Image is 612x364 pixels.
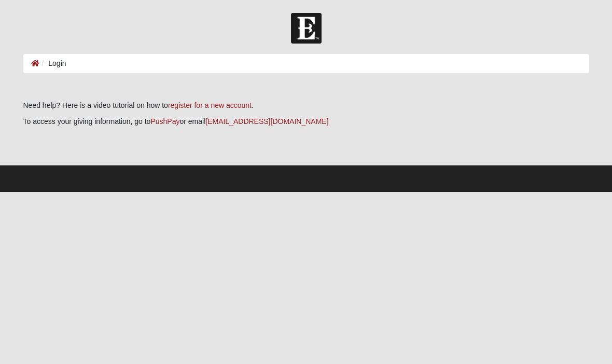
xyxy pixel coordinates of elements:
a: register for a new account [168,101,252,109]
li: Login [39,58,66,69]
a: [EMAIL_ADDRESS][DOMAIN_NAME] [205,117,328,125]
a: PushPay [150,117,179,125]
p: Need help? Here is a video tutorial on how to . [23,100,589,111]
p: To access your giving information, go to or email [23,116,589,127]
img: Church of Eleven22 Logo [291,13,322,44]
